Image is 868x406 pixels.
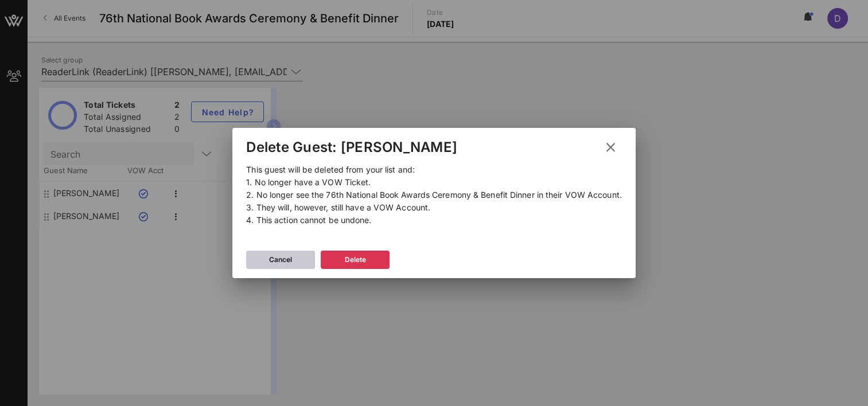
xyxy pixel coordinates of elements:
[321,251,390,269] button: Delete
[269,254,292,266] div: Cancel
[246,139,457,156] div: Delete Guest: [PERSON_NAME]
[246,163,621,227] p: This guest will be deleted from your list and: 1. No longer have a VOW Ticket. 2. No longer see t...
[345,254,366,266] div: Delete
[246,251,315,269] button: Cancel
